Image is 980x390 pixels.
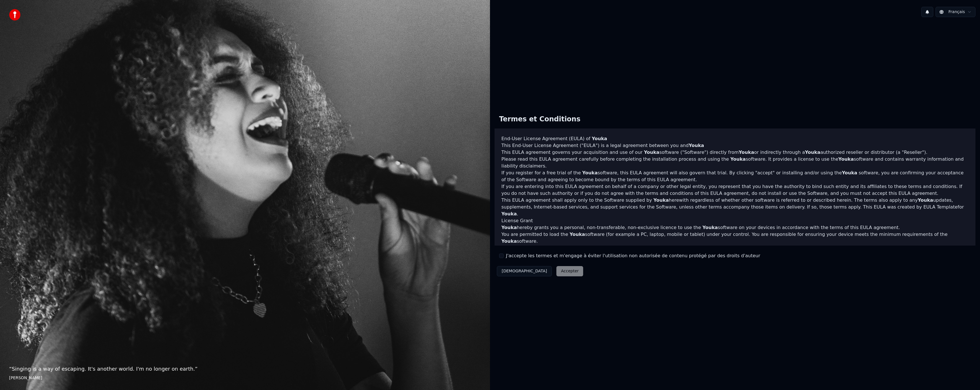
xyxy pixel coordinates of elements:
span: Youka [644,150,659,155]
span: Youka [582,170,598,175]
p: Please read this EULA agreement carefully before completing the installation process and using th... [501,156,969,170]
span: Youka [654,197,669,203]
p: This EULA agreement governs your acquisition and use of our software ("Software") directly from o... [501,149,969,156]
span: Youka [730,156,746,162]
span: Youka [918,197,933,203]
span: Youka [501,211,517,217]
p: If you are entering into this EULA agreement on behalf of a company or other legal entity, you re... [501,183,969,197]
div: Termes et Conditions [495,110,585,128]
img: youka [9,9,21,21]
span: Youka [569,232,585,237]
span: Youka [703,225,718,230]
h3: End-User License Agreement (EULA) of [501,135,969,142]
button: [DEMOGRAPHIC_DATA] [497,266,552,276]
span: Youka [689,143,704,148]
span: Youka [501,225,517,230]
span: Youka [501,238,517,244]
p: hereby grants you a personal, non-transferable, non-exclusive licence to use the software on your... [501,224,969,231]
label: J'accepte les termes et m'engage à éviter l'utilisation non autorisée de contenu protégé par des ... [506,252,760,259]
span: Youka [842,170,857,175]
span: Youka [592,136,607,141]
p: You are not permitted to: [501,245,969,252]
h3: License Grant [501,217,969,224]
span: Youka [805,150,820,155]
p: This EULA agreement shall apply only to the Software supplied by herewith regardless of whether o... [501,197,969,217]
p: If you register for a free trial of the software, this EULA agreement will also govern that trial... [501,170,969,183]
span: Youka [739,150,754,155]
footer: [PERSON_NAME] [9,375,481,381]
span: Youka [838,156,854,162]
p: You are permitted to load the software (for example a PC, laptop, mobile or tablet) under your co... [501,231,969,245]
p: This End-User License Agreement ("EULA") is a legal agreement between you and [501,142,969,149]
a: EULA Template [923,204,957,210]
p: “ Singing is a way of escaping. It's another world. I'm no longer on earth. ” [9,365,481,373]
